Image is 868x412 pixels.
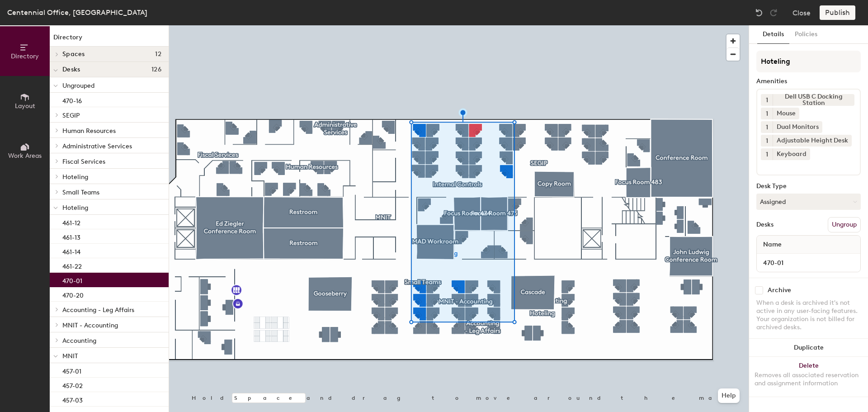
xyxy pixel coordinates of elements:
span: Accounting - Leg Affairs [62,306,134,314]
p: 457-01 [62,365,81,375]
p: 470-20 [62,289,84,299]
span: Layout [15,102,35,110]
span: Work Areas [8,152,42,160]
button: Ungroup [828,217,861,232]
div: Amenities [756,78,861,85]
button: Close [793,5,811,20]
div: Adjustable Height Desk [773,135,852,147]
button: Help [718,388,740,403]
span: 1 [766,109,768,118]
button: Duplicate [749,339,868,357]
span: Desks [62,66,80,73]
input: Unnamed desk [759,256,859,269]
span: Human Resources [62,127,116,135]
span: Name [759,237,786,253]
p: 470-01 [62,275,82,285]
span: SEGIP [62,112,80,119]
p: 457-02 [62,379,83,390]
button: 1 [761,148,773,160]
span: Administrative Services [62,142,132,150]
div: Desks [756,221,774,228]
div: Dell USB C Docking Station [773,94,854,106]
span: 12 [155,51,161,58]
button: Details [757,25,789,44]
span: 1 [766,95,768,105]
span: MNIT - Accounting [62,322,118,329]
button: Assigned [756,194,861,210]
span: Hoteling [62,173,88,181]
button: 1 [761,135,773,147]
span: Directory [11,52,39,60]
h1: Directory [50,33,169,47]
div: Mouse [773,108,799,119]
span: 1 [766,136,768,146]
span: Spaces [62,51,85,58]
img: Redo [769,8,778,17]
p: 470-16 [62,95,82,105]
span: Small Teams [62,189,99,196]
div: Keyboard [773,148,810,160]
div: When a desk is archived it's not active in any user-facing features. Your organization is not bil... [756,299,861,331]
p: 457-03 [62,394,83,404]
div: Archive [768,287,791,294]
span: Accounting [62,337,96,345]
span: 1 [766,123,768,132]
div: Centennial Office, [GEOGRAPHIC_DATA] [7,7,147,18]
div: Dual Monitors [773,121,822,133]
button: 1 [761,108,773,119]
span: Ungrouped [62,82,94,90]
span: Fiscal Services [62,158,105,166]
button: DeleteRemoves all associated reservation and assignment information [749,357,868,397]
span: Hoteling [62,204,88,212]
p: 461-14 [62,246,80,256]
span: 1 [766,150,768,159]
div: Removes all associated reservation and assignment information [755,371,863,388]
button: Policies [789,25,823,44]
p: 461-12 [62,217,80,227]
p: 461-13 [62,231,80,242]
img: Undo [755,8,764,17]
span: MNIT [62,352,78,360]
p: 461-22 [62,260,82,270]
div: Desk Type [756,183,861,190]
button: 1 [761,94,773,106]
button: 1 [761,121,773,133]
span: 126 [151,66,161,73]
